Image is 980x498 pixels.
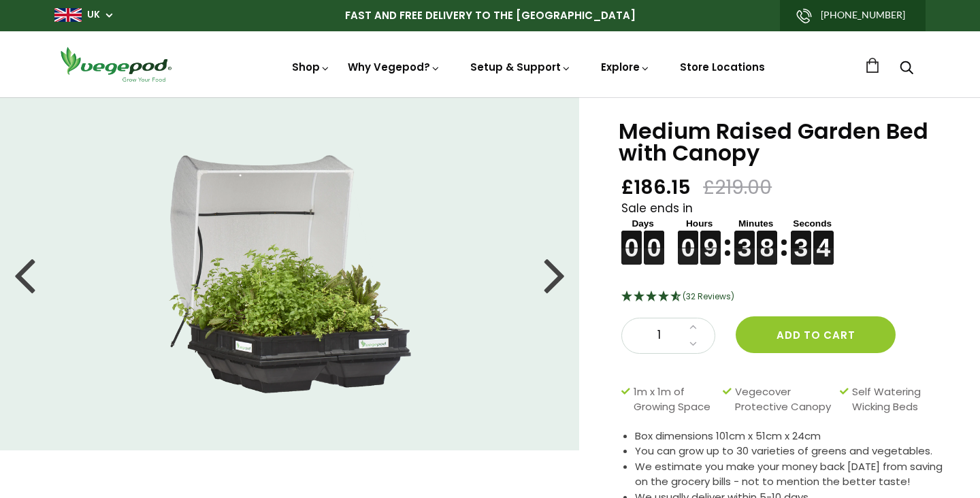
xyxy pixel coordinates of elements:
[678,231,698,248] figure: 0
[601,60,650,74] a: Explore
[635,459,946,490] li: We estimate you make your money back [DATE] from saving on the grocery bills - not to mention the...
[634,384,716,415] span: 1m x 1m of Growing Space
[348,60,440,74] a: Why Vegepod?
[636,327,682,344] span: 1
[635,429,946,444] li: Box dimensions 101cm x 51cm x 24cm
[635,444,946,459] li: You can grow up to 30 varieties of greens and vegetables.
[621,288,946,306] div: 4.66 Stars - 32 Reviews
[621,231,642,248] figure: 0
[735,384,833,415] span: Vegecover Protective Canopy
[644,231,664,248] figure: 0
[54,8,82,22] img: gb_large.png
[685,335,701,353] a: Decrease quantity by 1
[685,318,701,336] a: Increase quantity by 1
[54,45,177,84] img: Vegepod
[680,60,765,74] a: Store Locations
[852,384,939,415] span: Self Watering Wicking Beds
[736,316,896,353] button: Add to cart
[621,175,691,200] span: £186.15
[292,60,330,74] a: Shop
[470,60,571,74] a: Setup & Support
[683,290,734,302] span: 4.66 Stars - 32 Reviews
[703,175,772,200] span: £219.00
[87,8,100,22] a: UK
[619,120,946,164] h1: Medium Raised Garden Bed with Canopy
[621,200,946,265] div: Sale ends in
[169,155,410,393] img: Medium Raised Garden Bed with Canopy
[900,62,913,76] a: Search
